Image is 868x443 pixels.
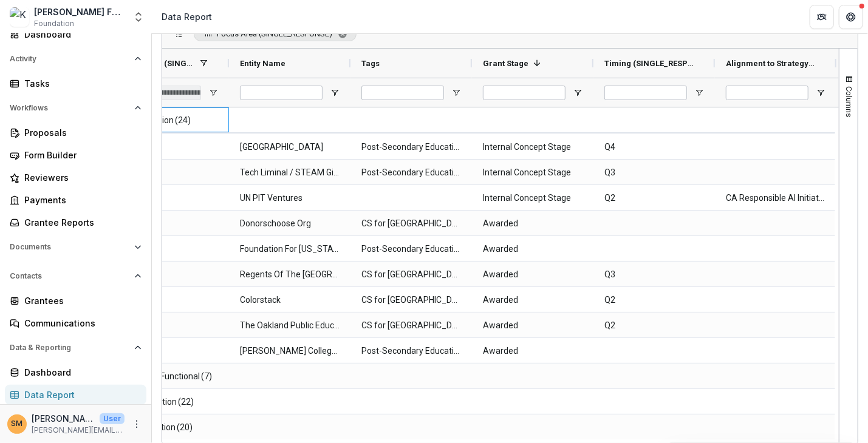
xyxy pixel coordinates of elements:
div: Form Builder [24,149,137,161]
button: Open Filter Menu [573,88,583,98]
div: Data Report [24,388,137,401]
span: (7) [201,364,212,389]
span: UN PIT Ventures [240,186,340,211]
span: CA Responsible AI Initiative ,Innovative Initiatives at National Scale [726,186,825,211]
span: Activity [10,55,129,63]
div: Subina Mahal [12,420,23,428]
span: Q2 [604,186,704,211]
span: Post-Secondary Education [361,160,461,185]
span: (22) [178,390,194,414]
span: [PERSON_NAME] Colleges Foundation ([PERSON_NAME][GEOGRAPHIC_DATA]) [240,339,340,364]
button: Open Data & Reporting [5,338,146,357]
span: Timing (SINGLE_RESPONSE) [604,59,694,68]
a: Tasks [5,73,146,93]
button: Open Activity [5,49,146,69]
a: Dashboard [5,24,146,44]
span: Internal Concept Stage [483,186,583,211]
a: Reviewers [5,167,146,188]
a: Grantee Reports [5,212,146,232]
a: Form Builder [5,145,146,165]
span: Entity Name [240,59,285,68]
span: Awarded [483,211,583,236]
button: Open Filter Menu [208,88,218,98]
div: Grantee Reports [24,216,137,229]
button: Open Workflows [5,98,146,118]
div: Grantees [24,294,137,307]
span: Post-Secondary Education [361,237,461,262]
span: Post-Secondary Education [361,135,461,160]
button: Open Filter Menu [451,88,461,98]
span: Awarded [483,339,583,364]
span: Grant Stage [483,59,528,68]
p: [PERSON_NAME][EMAIL_ADDRESS][PERSON_NAME][DOMAIN_NAME] [32,425,125,436]
a: Proposals [5,123,146,143]
span: Workflows [10,104,129,112]
input: Grant Stage Filter Input [483,86,566,100]
nav: breadcrumb [157,8,217,25]
span: Tech Liminal / STEAM Girls Camp [240,160,340,185]
span: Q4 [604,135,704,160]
span: Awarded [483,288,583,313]
p: [PERSON_NAME] [32,412,95,425]
a: Dashboard [5,362,146,382]
img: Kapor Foundation [10,7,29,27]
span: Alignment to Strategy Area(s) (MULTI_DROPDOWN_LIST) [726,59,816,68]
span: CS for [GEOGRAPHIC_DATA] [361,288,461,313]
span: Awarded [483,313,583,338]
span: Awarded [483,237,583,262]
span: Tags [361,59,380,68]
div: Proposals [24,126,137,139]
button: Open entity switcher [130,5,147,29]
div: Dashboard [24,28,137,41]
span: Internal Concept Stage [483,160,583,185]
div: Dashboard [24,366,137,379]
span: Colorstack [240,288,340,313]
div: Payments [24,194,137,206]
button: Partners [810,5,834,29]
span: Cross-Functional [135,364,200,389]
span: Foundation For [US_STATE] Community Colleges [240,237,340,262]
span: Q3 [604,262,704,287]
div: [PERSON_NAME] Foundation [34,5,125,18]
p: User [100,413,125,424]
span: Internal Concept Stage [483,135,583,160]
span: Awarded [483,262,583,287]
a: Grantees [5,291,146,311]
span: CS for [GEOGRAPHIC_DATA] [361,313,461,338]
div: Communications [24,317,137,330]
button: Get Help [839,5,863,29]
div: Tasks [24,77,137,90]
input: Alignment to Strategy Area(s) (MULTI_DROPDOWN_LIST) Filter Input [726,86,808,100]
span: Q2 [604,288,704,313]
button: Open Documents [5,237,146,257]
span: Documents [10,243,129,251]
span: Donorschoose Org [240,211,340,236]
span: CS for [GEOGRAPHIC_DATA] [361,262,461,287]
span: Q2 [604,313,704,338]
span: CS for [GEOGRAPHIC_DATA] [361,211,461,236]
a: Data Report [5,385,146,405]
a: Communications [5,313,146,333]
span: Contacts [10,272,129,280]
button: Open Contacts [5,266,146,286]
span: Data & Reporting [10,343,129,352]
div: Reviewers [24,171,137,184]
span: [GEOGRAPHIC_DATA] [240,135,340,160]
span: Regents Of The [GEOGRAPHIC_DATA][US_STATE][PERSON_NAME] ([US_STATE] Engineering Zone) [240,262,340,287]
span: (24) [175,108,191,133]
span: Q3 [604,160,704,185]
button: Open Filter Menu [694,88,704,98]
span: Foundation [34,18,74,29]
div: Data Report [162,10,212,23]
input: Timing (SINGLE_RESPONSE) Filter Input [604,86,687,100]
button: Open Filter Menu [330,88,340,98]
button: More [129,417,144,431]
span: Post-Secondary Education [361,339,461,364]
span: Columns [845,86,854,117]
button: Open Filter Menu [816,88,825,98]
input: Tags Filter Input [361,86,444,100]
a: Payments [5,190,146,210]
span: (20) [177,415,193,440]
input: Entity Name Filter Input [240,86,323,100]
span: The Oakland Public Education Fund [240,313,340,338]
